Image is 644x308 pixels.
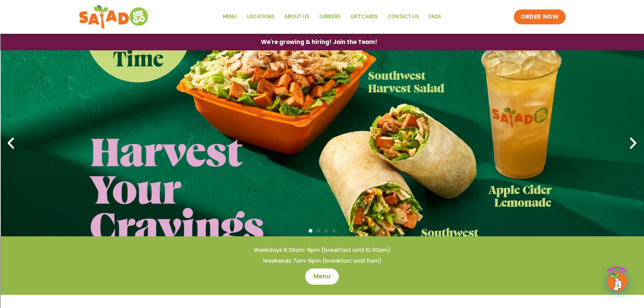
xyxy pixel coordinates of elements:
[218,9,242,25] a: Menu
[316,229,320,233] span: Go to slide 2
[424,9,446,25] a: FAQs
[218,9,446,25] nav: Menu
[514,9,565,24] a: ORDER NOW
[3,136,18,151] div: Previous slide
[345,9,383,25] a: GIFT CARDS
[309,229,312,233] span: Go to slide 1
[324,229,328,233] span: Go to slide 3
[383,9,424,25] a: Contact Us
[332,229,336,233] span: Go to slide 4
[626,136,641,151] div: Next slide
[242,9,280,25] a: Locations
[280,9,314,25] a: About Us
[521,13,558,21] span: ORDER NOW
[79,3,150,30] img: new-SAG-logo-768×292
[314,9,345,25] a: Careers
